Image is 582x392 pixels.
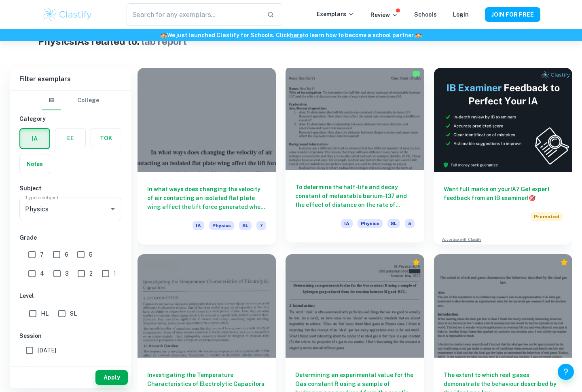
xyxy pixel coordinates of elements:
button: Apply [95,370,128,385]
p: Review [370,11,398,19]
button: TOK [91,129,121,148]
a: In what ways does changing the velocity of air contacting an isolated flat plate wing affect the ... [138,68,276,244]
span: 5 [89,250,93,259]
span: 7 [256,221,266,230]
h6: In what ways does changing the velocity of air contacting an isolated flat plate wing affect the ... [147,185,266,211]
h6: Session [19,331,121,340]
label: Type a subject [25,194,59,201]
h6: We just launched Clastify for Schools. Click to learn how to become a school partner. [2,31,580,40]
h1: Physics IAs related to: [38,34,544,48]
a: Schools [414,11,437,18]
p: Exemplars [317,10,354,19]
h6: Grade [19,233,121,242]
div: Premium [412,258,420,266]
a: here [290,32,303,38]
img: Thumbnail [434,68,572,172]
span: 5 [405,219,415,228]
button: College [77,91,99,110]
span: SL [387,219,400,228]
h6: Category [19,114,121,123]
div: Premium [560,258,568,266]
span: lab report [142,36,187,47]
span: 🎯 [529,195,535,201]
span: 1 [114,269,116,278]
h6: Filter exemplars [10,68,131,91]
span: 3 [65,269,69,278]
span: 🏫 [160,32,167,38]
span: HL [41,309,49,318]
button: EE [55,129,85,148]
span: 2 [89,269,93,278]
span: SL [239,221,252,230]
span: 🏫 [415,32,422,38]
span: Physics [209,221,234,230]
span: [DATE] [38,346,56,355]
button: IA [20,129,49,148]
span: [DATE] [38,362,56,371]
button: Open [107,203,119,215]
h6: Level [19,291,121,300]
span: Physics [358,219,383,228]
a: Want full marks on yourIA? Get expert feedback from an IB examiner!PromotedAdvertise with Clastify [434,68,572,244]
img: Marked [412,70,420,78]
h6: Subject [19,184,121,193]
button: Help and Feedback [558,364,574,380]
span: 4 [40,269,44,278]
a: Advertise with Clastify [442,237,481,242]
span: 7 [40,250,44,259]
span: IA [341,219,353,228]
h6: To determine the half-life and decay constant of metastable barium- 137 and the effect of distanc... [295,183,414,209]
span: IA [193,221,204,230]
span: 6 [65,250,68,259]
a: To determine the half-life and decay constant of metastable barium- 137 and the effect of distanc... [286,68,424,244]
button: Notes [20,154,50,174]
button: JOIN FOR FREE [485,7,540,22]
h6: Want full marks on your IA ? Get expert feedback from an IB examiner! [444,185,563,202]
div: Filter type choice [42,91,99,110]
a: Login [453,11,469,18]
img: Clastify logo [42,6,93,23]
input: Search for any exemplars... [127,3,260,26]
span: SL [70,309,77,318]
span: Promoted [531,212,563,221]
button: IB [42,91,61,110]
